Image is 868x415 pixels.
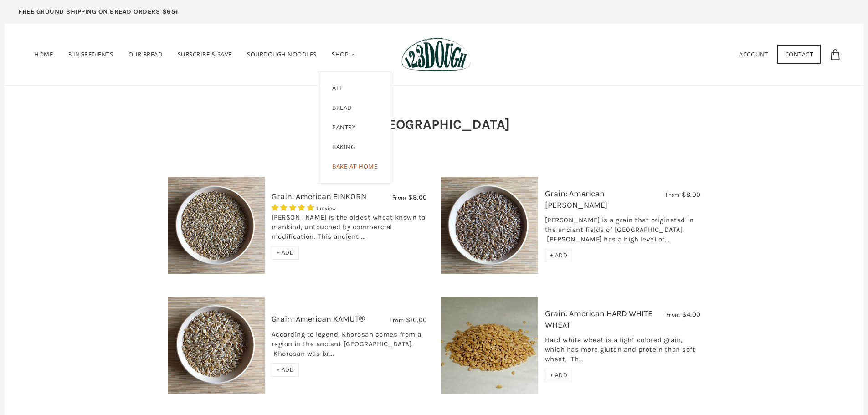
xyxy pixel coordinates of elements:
a: Shop [325,38,363,72]
span: From [390,316,404,324]
a: 3 Ingredients [62,38,120,71]
a: Grain: American HARD WHITE WHEAT [545,308,652,330]
a: Subscribe & Save [171,38,239,71]
a: Pantry [318,118,369,137]
a: Home [27,38,60,71]
span: SOURDOUGH NOODLES [247,50,317,58]
span: Home [34,50,53,58]
img: 123Dough Bakery [401,37,471,72]
a: ALL [318,72,357,98]
a: Grain: American EINKORN [272,191,366,201]
div: + ADD [272,246,299,260]
a: Baking [318,137,369,157]
span: Our Bread [128,50,163,58]
img: Grain: American HARD WHITE WHEAT [441,297,538,394]
span: 1 review [316,205,336,211]
div: [PERSON_NAME] is the oldest wheat known to mankind, untouched by commercial modification. This an... [272,213,427,246]
a: Our Bread [122,38,169,71]
p: FREE GROUND SHIPPING ON BREAD ORDERS $65+ [18,7,179,17]
span: $8.00 [682,190,701,199]
nav: Primary [27,38,363,72]
img: Grain: American KAMUT® [168,297,265,394]
div: + ADD [272,363,299,377]
span: 3 Ingredients [68,50,113,58]
img: Grain: American EINKORN [168,177,265,274]
a: Grain: American KAMUT® [272,314,365,324]
a: Bread [318,98,365,118]
span: + ADD [550,371,568,379]
a: SOURDOUGH NOODLES [240,38,324,71]
img: Grain: American EMMER [441,177,538,274]
a: Account [739,50,768,58]
span: $10.00 [406,316,427,324]
span: + ADD [550,251,568,259]
span: $8.00 [408,193,427,201]
div: + ADD [545,369,573,382]
div: [PERSON_NAME] is a grain that originated in the ancient fields of [GEOGRAPHIC_DATA]. [PERSON_NAME... [545,215,701,249]
span: From [666,191,680,199]
span: Shop [332,50,349,58]
span: + ADD [277,366,294,374]
span: $4.00 [682,310,701,318]
span: Subscribe & Save [178,50,232,58]
h2: 3. [GEOGRAPHIC_DATA] [359,115,510,134]
span: From [666,311,680,318]
span: + ADD [277,249,294,256]
span: From [392,194,406,201]
a: Bake-at-Home [318,157,391,183]
a: FREE GROUND SHIPPING ON BREAD ORDERS $65+ [5,5,193,24]
div: Hard white wheat is a light colored grain, which has more gluten and protein than soft wheat. Th... [545,335,701,369]
a: Contact [777,45,821,64]
a: Grain: American [PERSON_NAME] [545,189,607,210]
div: + ADD [545,249,573,262]
span: 5.00 stars [272,204,316,212]
div: According to legend, Khorosan comes from a region in the ancient [GEOGRAPHIC_DATA]. Khorosan was ... [272,330,427,363]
